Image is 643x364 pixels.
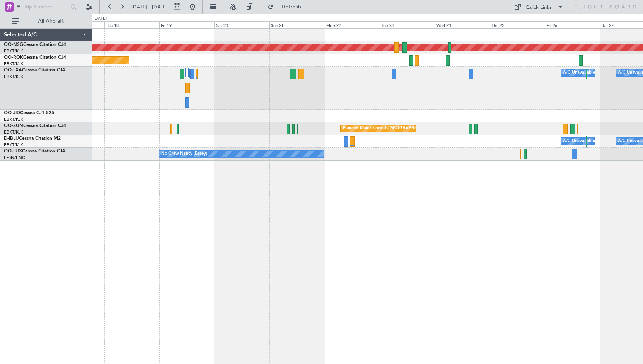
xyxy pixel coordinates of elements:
a: D-IBLUCessna Citation M2 [4,136,61,141]
div: Thu 25 [490,21,545,28]
span: [DATE] - [DATE] [131,3,168,10]
span: OO-JID [4,111,20,115]
div: Sun 21 [269,21,325,28]
input: Trip Number [24,1,68,13]
span: D-IBLU [4,136,19,141]
a: EBKT/KJK [4,61,23,67]
div: Planned Maint Kortrijk-[GEOGRAPHIC_DATA] [343,123,433,134]
span: OO-LXA [4,68,22,73]
span: OO-NSG [4,42,23,47]
button: All Aircraft [9,15,84,27]
div: Fri 26 [545,21,600,28]
span: OO-ZUN [4,124,23,128]
div: Wed 24 [435,21,490,28]
div: Tue 23 [380,21,435,28]
div: [DATE] [94,15,107,22]
div: Sat 20 [214,21,270,28]
span: Refresh [276,4,308,10]
div: Thu 18 [104,21,160,28]
a: EBKT/KJK [4,142,23,148]
div: Mon 22 [325,21,380,28]
button: Refresh [264,1,310,13]
span: OO-LUX [4,149,22,154]
a: EBKT/KJK [4,117,23,122]
a: EBKT/KJK [4,129,23,135]
a: EBKT/KJK [4,74,23,80]
div: Fri 19 [159,21,214,28]
a: OO-JIDCessna CJ1 525 [4,111,54,115]
a: OO-ROKCessna Citation CJ4 [4,55,66,60]
button: Quick Links [510,1,567,13]
div: Quick Links [526,4,552,12]
div: No Crew Nancy (Essey) [161,148,207,160]
a: OO-ZUNCessna Citation CJ4 [4,124,66,128]
a: OO-LUXCessna Citation CJ4 [4,149,65,154]
a: OO-NSGCessna Citation CJ4 [4,42,66,47]
a: OO-LXACessna Citation CJ4 [4,68,65,73]
span: All Aircraft [20,19,82,24]
a: LFSN/ENC [4,155,25,161]
span: OO-ROK [4,55,23,60]
a: EBKT/KJK [4,48,23,54]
